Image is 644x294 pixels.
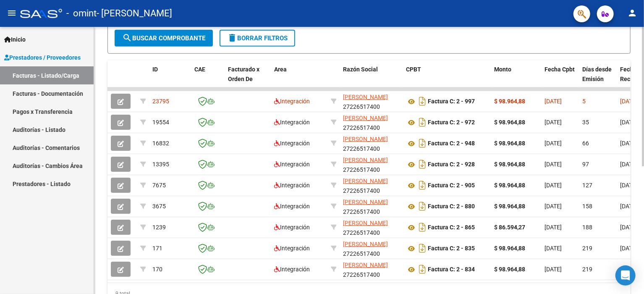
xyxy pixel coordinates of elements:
span: [DATE] [545,203,562,210]
span: Borrar Filtros [227,34,288,42]
i: Descargar documento [417,136,428,150]
span: [PERSON_NAME] [343,199,388,205]
strong: $ 98.964,88 [494,182,525,189]
datatable-header-cell: Facturado x Orden De [225,60,271,97]
span: [DATE] [545,140,562,147]
strong: Factura C: 2 - 997 [428,98,475,105]
span: 170 [152,266,162,273]
div: 27226517400 [343,113,399,131]
strong: Factura C: 2 - 948 [428,140,475,147]
span: CAE [194,66,205,73]
span: [DATE] [620,182,637,189]
strong: Factura C: 2 - 880 [428,203,475,210]
datatable-header-cell: Razón Social [340,60,403,97]
span: ID [152,66,158,73]
span: 158 [582,203,592,210]
div: 27226517400 [343,134,399,152]
span: 16832 [152,140,169,147]
span: Integración [274,182,310,189]
button: Borrar Filtros [220,30,295,47]
span: Integración [274,203,310,210]
span: Fecha Recibido [620,66,644,82]
span: [DATE] [620,203,637,210]
datatable-header-cell: CPBT [403,60,491,97]
strong: $ 98.964,88 [494,266,525,273]
span: Inicio [4,35,26,44]
span: 219 [582,266,592,273]
span: Integración [274,161,310,168]
span: - omint [66,4,97,23]
i: Descargar documento [417,115,428,129]
span: [DATE] [545,182,562,189]
datatable-header-cell: Area [271,60,327,97]
span: [PERSON_NAME] [343,157,388,163]
span: [PERSON_NAME] [343,262,388,268]
span: [DATE] [545,98,562,105]
span: [DATE] [620,140,637,147]
span: 5 [582,98,586,105]
div: 27226517400 [343,218,399,236]
strong: $ 98.964,88 [494,98,525,105]
span: Area [274,66,287,73]
div: 27226517400 [343,155,399,173]
span: [DATE] [545,245,562,252]
mat-icon: person [627,8,637,18]
span: [DATE] [620,119,637,126]
strong: Factura C: 2 - 835 [428,245,475,252]
span: Integración [274,98,310,105]
span: [PERSON_NAME] [343,115,388,121]
span: [PERSON_NAME] [343,220,388,226]
span: [DATE] [620,161,637,168]
span: 19554 [152,119,169,126]
strong: $ 86.594,27 [494,224,525,231]
div: 27226517400 [343,260,399,278]
div: 27226517400 [343,239,399,257]
i: Descargar documento [417,262,428,276]
i: Descargar documento [417,157,428,171]
span: Prestadores / Proveedores [4,53,81,62]
span: 171 [152,245,162,252]
span: 13395 [152,161,169,168]
span: 97 [582,161,589,168]
datatable-header-cell: CAE [191,60,225,97]
span: [PERSON_NAME] [343,178,388,184]
strong: Factura C: 2 - 834 [428,266,475,273]
span: 1239 [152,224,166,231]
span: Facturado x Orden De [228,66,259,82]
span: 188 [582,224,592,231]
span: 127 [582,182,592,189]
div: 27226517400 [343,176,399,194]
i: Descargar documento [417,199,428,213]
span: Integración [274,245,310,252]
strong: $ 98.964,88 [494,140,525,147]
span: Monto [494,66,511,73]
span: [DATE] [545,266,562,273]
button: Buscar Comprobante [115,30,213,47]
span: 219 [582,245,592,252]
span: [PERSON_NAME] [343,136,388,142]
i: Descargar documento [417,94,428,108]
mat-icon: menu [7,8,17,18]
strong: $ 98.964,88 [494,161,525,168]
span: Integración [274,140,310,147]
span: Integración [274,224,310,231]
strong: $ 98.964,88 [494,203,525,210]
span: Fecha Cpbt [545,66,575,73]
i: Descargar documento [417,241,428,255]
datatable-header-cell: Monto [491,60,541,97]
span: [DATE] [620,224,637,231]
strong: Factura C: 2 - 972 [428,119,475,126]
span: 7675 [152,182,166,189]
div: 27226517400 [343,92,399,110]
strong: $ 98.964,88 [494,119,525,126]
span: Integración [274,119,310,126]
datatable-header-cell: ID [149,60,191,97]
span: - [PERSON_NAME] [97,4,172,23]
strong: Factura C: 2 - 865 [428,224,475,231]
i: Descargar documento [417,178,428,192]
span: [PERSON_NAME] [343,241,388,247]
span: [DATE] [620,98,637,105]
span: 3675 [152,203,166,210]
span: 23795 [152,98,169,105]
i: Descargar documento [417,220,428,234]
